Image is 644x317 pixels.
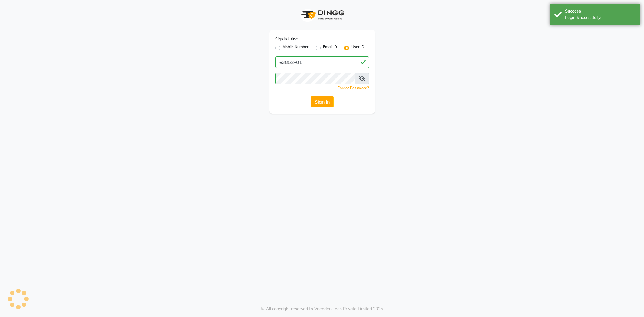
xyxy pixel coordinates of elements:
[565,14,636,21] div: Login Successfully.
[565,8,636,14] div: Success
[298,6,346,24] img: logo1.svg
[323,44,337,52] label: Email ID
[275,56,369,68] input: Username
[351,44,364,52] label: User ID
[338,86,369,90] a: Forgot Password?
[311,96,334,107] button: Sign In
[283,44,309,52] label: Mobile Number
[275,73,355,84] input: Username
[275,37,298,42] label: Sign In Using:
